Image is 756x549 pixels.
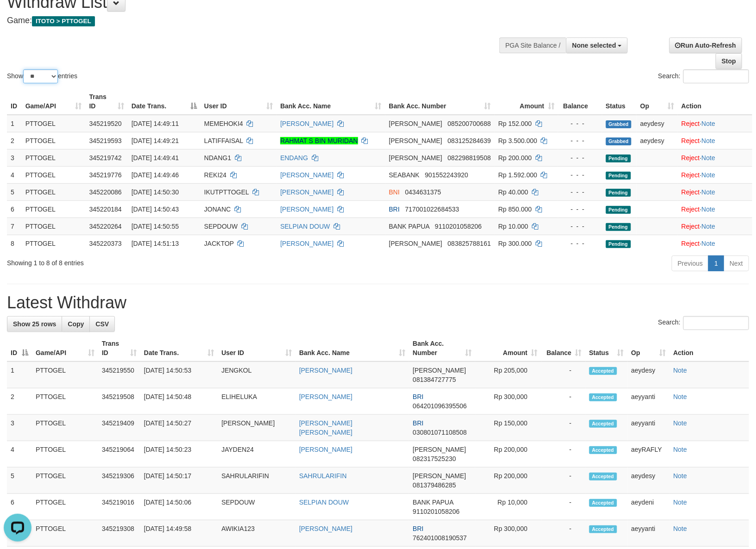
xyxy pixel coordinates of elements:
td: [DATE] 14:50:27 [140,415,218,441]
button: Open LiveChat chat widget [4,4,31,31]
td: Rp 300,000 [475,520,542,547]
td: - [542,494,586,520]
td: 345219308 [98,520,140,547]
a: ENDANG [280,154,308,162]
th: Amount: activate to sort column ascending [475,335,542,362]
th: Action [670,335,749,362]
td: 345219306 [98,468,140,494]
span: JACKTOP [204,240,234,247]
div: - - - [562,119,598,128]
td: Rp 10,000 [475,494,542,520]
a: [PERSON_NAME] [280,240,334,247]
td: · [678,115,752,132]
td: 345219550 [98,362,140,388]
span: Rp 200.000 [498,154,532,162]
a: Note [702,154,716,162]
span: Rp 850.000 [498,206,532,213]
span: Copy 082298819508 to clipboard [447,154,491,162]
td: 4 [7,166,22,183]
th: Bank Acc. Number: activate to sort column ascending [385,88,495,115]
td: · [678,149,752,166]
td: aeydeni [628,494,670,520]
span: [DATE] 14:49:21 [132,137,179,144]
span: Copy 083825788161 to clipboard [447,240,491,247]
span: Copy 081379486285 to clipboard [413,481,456,489]
td: 6 [7,200,22,218]
span: 345220184 [89,206,122,213]
a: Reject [681,120,700,127]
span: Accepted [589,473,617,480]
span: Show 25 rows [13,320,56,328]
span: 345220264 [89,223,122,230]
span: Copy 030801071108508 to clipboard [413,429,467,436]
a: Copy [62,316,90,332]
th: Balance [558,88,602,115]
td: · [678,235,752,252]
a: Note [674,419,687,427]
a: Run Auto-Refresh [669,37,742,53]
span: Pending [606,223,631,231]
td: PTTOGEL [22,166,86,183]
h1: Latest Withdraw [7,293,749,312]
td: 2 [7,132,22,149]
a: Reject [681,240,700,247]
td: 345219508 [98,388,140,415]
span: NDANG1 [204,154,231,162]
div: - - - [562,205,598,214]
span: Rp 152.000 [498,120,532,127]
td: JENGKOL [218,362,296,388]
th: Date Trans.: activate to sort column descending [128,88,201,115]
th: Trans ID: activate to sort column ascending [98,335,140,362]
span: Accepted [589,420,617,428]
a: Note [702,206,716,213]
span: CSV [95,320,109,328]
th: Bank Acc. Name: activate to sort column ascending [277,88,385,115]
span: [PERSON_NAME] [413,446,466,453]
a: [PERSON_NAME] [280,206,334,213]
span: LATIFFAISAL [204,137,243,144]
th: Game/API: activate to sort column ascending [32,335,98,362]
span: BRI [413,419,423,427]
a: Previous [672,256,709,271]
th: User ID: activate to sort column ascending [218,335,296,362]
td: JAYDEN24 [218,441,296,468]
span: None selected [572,42,616,49]
label: Search: [658,316,749,330]
a: [PERSON_NAME] [280,120,334,127]
td: PTTOGEL [22,149,86,166]
a: Note [674,499,687,506]
th: ID [7,88,22,115]
td: 7 [7,218,22,235]
a: Note [674,525,687,532]
span: [PERSON_NAME] [389,154,442,162]
a: RAHMAT S BIN MURIDAN [280,137,358,144]
a: Reject [681,206,700,213]
a: Next [724,256,749,271]
td: aeydesy [628,468,670,494]
td: 345219409 [98,415,140,441]
td: Rp 200,000 [475,441,542,468]
a: Note [702,188,716,196]
td: PTTOGEL [32,520,98,547]
label: Search: [658,69,749,83]
td: PTTOGEL [32,362,98,388]
td: 5 [7,183,22,200]
span: [DATE] 14:49:41 [132,154,179,162]
th: Amount: activate to sort column ascending [495,88,558,115]
td: 345219064 [98,441,140,468]
a: [PERSON_NAME] [299,525,353,532]
span: Accepted [589,393,617,401]
span: [PERSON_NAME] [389,120,442,127]
h4: Game: [7,16,495,25]
td: · [678,166,752,183]
span: Copy [68,320,84,328]
td: PTTOGEL [22,132,86,149]
td: Rp 150,000 [475,415,542,441]
th: User ID: activate to sort column ascending [201,88,277,115]
td: PTTOGEL [22,218,86,235]
span: 345219520 [89,120,122,127]
td: PTTOGEL [22,235,86,252]
div: PGA Site Balance / [499,37,566,53]
a: [PERSON_NAME] [PERSON_NAME] [299,419,353,436]
a: [PERSON_NAME] [299,393,353,400]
